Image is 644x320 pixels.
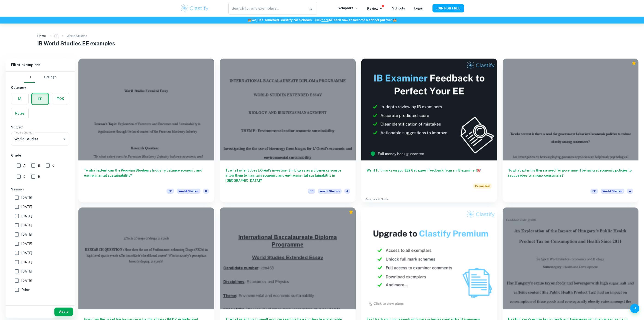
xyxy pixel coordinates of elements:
h6: Grade [11,153,69,158]
h6: To what extent can the Peruvian Blueberry Industry balance economic and environmental sustainabil... [84,168,209,183]
span: [DATE] [21,241,32,246]
span: 🏫 [393,18,397,22]
span: [DATE] [21,223,32,228]
span: EE [308,189,315,194]
h1: IB World Studies EE examples [37,39,607,47]
span: D [23,174,26,179]
div: Premium [349,210,353,214]
span: [DATE] [21,204,32,209]
button: College [44,72,57,83]
span: [DATE] [21,278,32,283]
a: Schools [392,6,405,10]
h6: Want full marks on your EE ? Get expert feedback from an IB examiner! [367,168,492,178]
a: EE [54,33,58,39]
a: Login [414,6,423,10]
span: EE [167,189,174,194]
img: Thumbnail [361,59,497,160]
span: A [23,163,26,168]
span: 🏫 [247,18,251,22]
span: E [38,174,40,179]
span: Other [21,287,30,292]
span: A [627,189,633,194]
p: Exemplars [337,6,358,11]
h6: Category [11,85,69,90]
a: Advertise with Clastify [366,198,388,201]
span: [DATE] [21,250,32,255]
button: EE [32,93,48,104]
a: To what extent is there a need for government behavioral economic policies to reduce obesity amon... [503,59,638,202]
div: Filter type choice [24,72,57,83]
span: B [203,189,209,194]
div: Premium [632,61,636,65]
span: 🎯 [477,169,481,172]
span: EE [590,189,598,194]
span: [DATE] [21,195,32,200]
a: To what extent can the Peruvian Blueberry Industry balance economic and environmental sustainabil... [78,59,214,202]
span: A [344,189,350,194]
p: World Studies [67,33,87,39]
label: Type a subject [14,130,33,134]
span: C [52,163,55,168]
span: World Studies [318,189,342,194]
span: [DATE] [21,269,32,274]
button: JOIN FOR FREE [432,4,464,12]
a: here [322,18,329,22]
span: Promoted [473,184,492,189]
span: World Studies [601,189,624,194]
span: B [38,163,40,168]
h6: We just launched Clastify for Schools. Click to learn how to become a school partner. [1,18,643,23]
h6: To what extent does L’Oréal’s investment in biogas as a bioenergy source allow them to maintain e... [225,168,350,183]
button: IA [11,93,28,104]
span: World Studies [177,189,200,194]
h6: Session [11,187,69,192]
span: [DATE] [21,260,32,265]
img: Clastify logo [180,4,209,13]
p: Review [367,6,383,11]
a: Home [37,33,46,39]
a: To what extent does L’Oréal’s investment in biogas as a bioenergy source allow them to maintain e... [220,59,356,202]
button: IB [24,72,35,83]
button: Open [61,136,68,142]
span: [DATE] [21,232,32,237]
h6: To what extent is there a need for government behavioral economic policies to reduce obesity amon... [508,168,633,183]
h6: Subject [11,125,69,130]
img: Thumbnail [361,207,497,309]
button: Apply [54,308,73,316]
button: TOK [52,93,69,104]
h6: Filter exemplars [6,59,75,71]
span: [DATE] [21,213,32,219]
input: Search for any exemplars... [228,2,304,15]
a: Want full marks on yourEE? Get expert feedback from an IB examiner!PromotedAdvertise with Clastify [361,59,497,202]
button: Help and Feedback [630,304,639,313]
button: Notes [11,108,28,119]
